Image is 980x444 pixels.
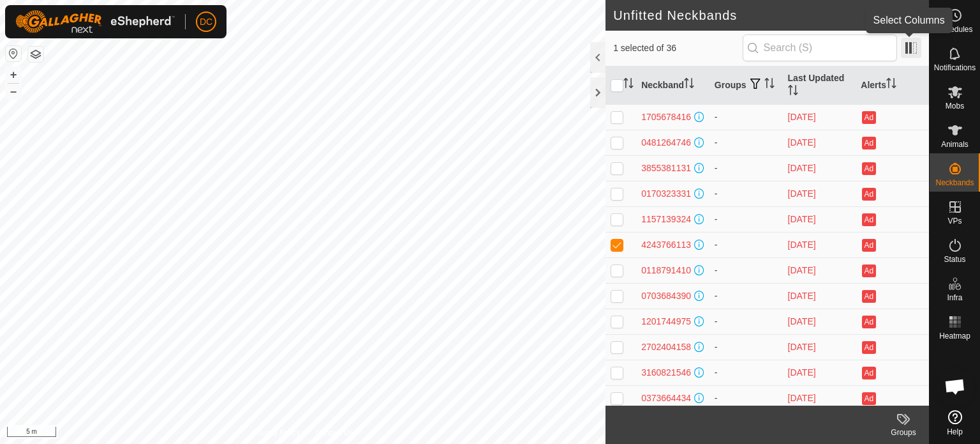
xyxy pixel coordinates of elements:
[862,392,876,405] button: Ad
[709,360,783,385] td: -
[709,206,783,232] td: -
[862,111,876,124] button: Ad
[788,214,816,224] span: 29 Sept 2025, 3:09 pm
[862,239,876,252] button: Ad
[641,213,691,226] div: 1157139324
[641,187,691,201] div: 0170323331
[709,232,783,257] td: -
[862,213,876,226] button: Ad
[641,162,691,175] div: 3855381131
[684,80,694,90] p-sorticon: Activate to sort
[788,291,816,301] span: 29 Sept 2025, 3:10 pm
[709,155,783,181] td: -
[709,283,783,309] td: -
[315,427,353,439] a: Contact Us
[641,392,691,405] div: 0373664434
[788,188,816,199] span: 29 Sept 2025, 3:08 pm
[941,141,969,148] span: Animals
[764,80,775,90] p-sorticon: Activate to sort
[613,8,902,23] h2: Unfitted Neckbands
[6,84,21,99] button: –
[28,47,43,62] button: Map Layers
[935,179,974,187] span: Neckbands
[902,6,916,25] span: 36
[788,367,816,378] span: 29 Sept 2025, 3:09 pm
[641,136,691,149] div: 0481264746
[709,334,783,360] td: -
[641,238,691,252] div: 4243766113
[788,163,816,173] span: 29 Sept 2025, 3:05 pm
[862,264,876,277] button: Ad
[788,316,816,326] span: 29 Sept 2025, 3:04 pm
[878,427,929,438] div: Groups
[947,217,961,225] span: VPs
[613,42,742,55] span: 1 selected of 36
[709,66,783,105] th: Groups
[788,137,816,148] span: 29 Sept 2025, 3:09 pm
[862,367,876,379] button: Ad
[862,137,876,149] button: Ad
[862,290,876,303] button: Ad
[930,405,980,441] a: Help
[641,111,691,124] div: 1705678416
[709,104,783,130] td: -
[6,46,21,61] button: Reset Map
[788,240,816,250] span: 29 Sept 2025, 2:44 pm
[788,393,816,403] span: 29 Sept 2025, 3:04 pm
[862,341,876,354] button: Ad
[947,294,962,302] span: Infra
[939,332,970,340] span: Heatmap
[623,80,634,90] p-sorticon: Activate to sort
[862,188,876,201] button: Ad
[788,112,816,122] span: 29 Sept 2025, 2:43 pm
[6,67,21,82] button: +
[709,385,783,411] td: -
[15,10,175,33] img: Gallagher Logo
[641,264,691,277] div: 0118791410
[856,66,929,105] th: Alerts
[862,162,876,175] button: Ad
[862,316,876,328] button: Ad
[743,34,897,61] input: Search (S)
[783,66,856,105] th: Last Updated
[641,289,691,303] div: 0703684390
[947,428,963,436] span: Help
[944,256,965,263] span: Status
[253,427,301,439] a: Privacy Policy
[934,64,976,72] span: Notifications
[788,342,816,352] span: 29 Sept 2025, 3:08 pm
[709,309,783,334] td: -
[709,181,783,206] td: -
[641,315,691,328] div: 1201744975
[641,341,691,354] div: 2702404158
[937,26,972,33] span: Schedules
[709,130,783,155] td: -
[636,66,709,105] th: Neckband
[709,257,783,283] td: -
[641,366,691,379] div: 3160821546
[886,80,896,90] p-sorticon: Activate to sort
[788,87,798,97] p-sorticon: Activate to sort
[788,265,816,275] span: 29 Sept 2025, 3:08 pm
[200,15,212,29] span: DC
[946,102,964,110] span: Mobs
[936,367,974,406] div: Open chat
